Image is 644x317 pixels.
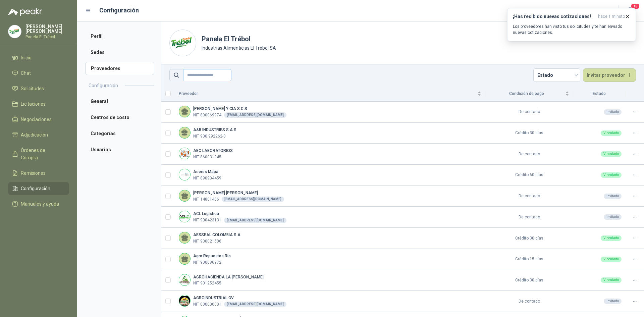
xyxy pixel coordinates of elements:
span: Remisiones [21,169,46,177]
img: Company Logo [179,169,190,180]
div: Invitado [604,299,622,304]
p: NIT 900.992262-3 [193,133,226,140]
b: AESSEAL COLOMBIA S.A. [193,232,241,237]
a: Sedes [85,46,154,59]
td: De contado [485,207,573,228]
img: Company Logo [179,211,190,222]
span: Chat [21,69,31,77]
h2: Configuración [89,82,118,89]
th: Estado [573,86,626,102]
b: A&B INDUSTRIES S.A.S [193,127,236,132]
span: 15 [631,3,640,9]
h1: Panela El Trébol [202,34,276,44]
p: NIT 900686972 [193,259,221,266]
p: NIT 901252455 [193,280,221,286]
a: Configuración [8,182,69,195]
a: Adjudicación [8,128,69,141]
b: ABC LABORATORIOS [193,148,233,153]
span: Licitaciones [21,100,46,108]
div: Invitado [604,109,622,115]
h1: Configuración [99,6,139,15]
div: [EMAIL_ADDRESS][DOMAIN_NAME] [222,197,284,202]
a: Inicio [8,51,69,64]
div: Invitado [604,194,622,199]
b: [PERSON_NAME] [PERSON_NAME] [193,191,258,195]
td: Crédito 30 días [485,270,573,291]
td: Crédito 30 días [485,123,573,144]
div: Vinculado [601,151,622,157]
li: Proveedores [85,62,154,75]
div: [EMAIL_ADDRESS][DOMAIN_NAME] [224,302,286,307]
p: Los proveedores han visto tus solicitudes y te han enviado nuevas cotizaciones. [513,23,630,36]
b: AGROHACIENDA LA [PERSON_NAME] [193,275,264,279]
div: Vinculado [601,130,622,136]
img: Company Logo [179,295,190,306]
a: Solicitudes [8,82,69,95]
button: ¡Has recibido nuevas cotizaciones!hace 1 minuto Los proveedores han visto tus solicitudes y te ha... [507,8,636,41]
b: Agro Repuestos Río [193,254,231,258]
td: De contado [485,144,573,165]
th: Proveedor [175,86,485,102]
h3: ¡Has recibido nuevas cotizaciones! [513,14,595,19]
td: Crédito 30 días [485,228,573,249]
span: Órdenes de Compra [21,147,63,161]
b: [PERSON_NAME] Y CIA S.C.S [193,106,247,111]
a: Negociaciones [8,113,69,126]
img: Company Logo [179,274,190,285]
span: Estado [537,70,576,80]
b: AGROINDUSTRIAL GV [193,296,234,300]
p: NIT 14801486 [193,196,219,203]
a: Órdenes de Compra [8,144,69,164]
span: Adjudicación [21,131,48,139]
p: NIT 900423131 [193,217,221,223]
div: [EMAIL_ADDRESS][DOMAIN_NAME] [224,218,286,223]
img: Company Logo [170,30,196,56]
div: [EMAIL_ADDRESS][DOMAIN_NAME] [224,112,286,118]
p: NIT 800069974 [193,112,221,118]
img: Company Logo [179,148,190,159]
span: Solicitudes [21,85,44,92]
img: Company Logo [8,25,21,38]
span: Manuales y ayuda [21,200,59,208]
a: Licitaciones [8,98,69,110]
a: Chat [8,67,69,80]
a: Manuales y ayuda [8,198,69,210]
a: Usuarios [85,143,154,156]
div: Vinculado [601,257,622,262]
td: Crédito 15 días [485,249,573,270]
button: Invitar proveedor [583,68,636,82]
td: De contado [485,102,573,123]
span: Negociaciones [21,116,52,123]
p: Industrias Alimenticias El Trébol SA [202,44,276,52]
p: NIT 860031945 [193,154,221,160]
p: [PERSON_NAME] [PERSON_NAME] [25,24,69,34]
a: Remisiones [8,167,69,179]
span: hace 1 minuto [598,14,625,19]
a: Categorías [85,127,154,140]
span: Proveedor [179,91,476,97]
td: Crédito 60 días [485,165,573,186]
a: Centros de costo [85,111,154,124]
th: Condición de pago [485,86,573,102]
span: Inicio [21,54,32,61]
img: Logo peakr [8,8,42,16]
p: NIT 900021506 [193,238,221,245]
span: Condición de pago [489,91,564,97]
a: General [85,95,154,108]
div: Vinculado [601,235,622,241]
b: Aceros Mapa [193,169,218,174]
td: De contado [485,291,573,312]
button: 15 [624,5,636,17]
a: Perfil [85,30,154,43]
p: Panela El Trébol [25,35,69,39]
div: Invitado [604,214,622,220]
div: Vinculado [601,172,622,178]
span: Configuración [21,185,50,192]
p: NIT 000000001 [193,301,221,308]
div: Vinculado [601,277,622,283]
